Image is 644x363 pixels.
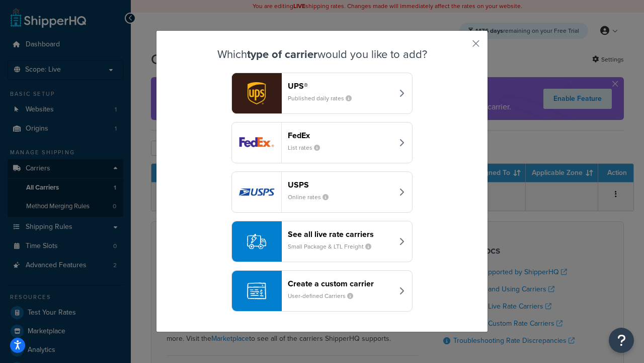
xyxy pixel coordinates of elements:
button: ups logoUPS®Published daily rates [231,73,413,114]
header: UPS® [288,81,393,91]
header: USPS [288,180,393,190]
img: usps logo [232,172,281,212]
img: ups logo [232,73,281,113]
small: List rates [288,143,328,152]
strong: type of carrier [247,46,317,63]
h3: Which would you like to add? [182,48,462,60]
header: Create a custom carrier [288,279,393,288]
header: See all live rate carriers [288,229,393,239]
button: fedEx logoFedExList rates [231,122,413,163]
button: Open Resource Center [609,328,634,353]
button: usps logoUSPSOnline rates [231,171,413,213]
small: User-defined Carriers [288,291,361,300]
img: fedEx logo [232,123,281,163]
header: FedEx [288,131,393,140]
button: See all live rate carriersSmall Package & LTL Freight [231,221,413,262]
small: Published daily rates [288,94,360,103]
button: Create a custom carrierUser-defined Carriers [231,270,413,312]
small: Online rates [288,193,337,202]
small: Small Package & LTL Freight [288,242,379,251]
img: icon-carrier-liverate-becf4550.svg [247,232,266,251]
img: icon-carrier-custom-c93b8a24.svg [247,281,266,300]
